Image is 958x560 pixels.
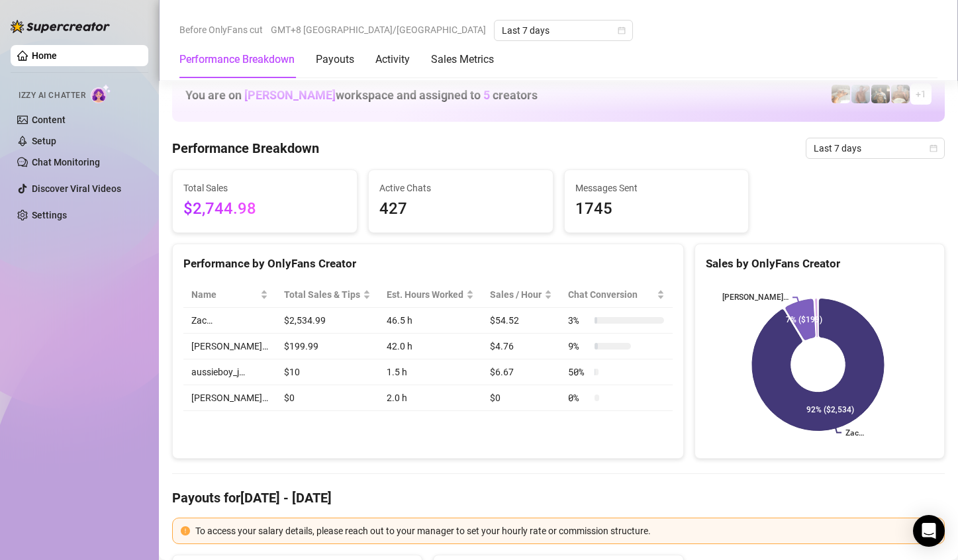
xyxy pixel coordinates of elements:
span: Messages Sent [575,181,738,195]
th: Sales / Hour [482,282,560,308]
div: Payouts [316,52,354,68]
span: Before OnlyFans cut [179,20,263,40]
td: [PERSON_NAME]… [183,385,276,411]
td: $0 [276,385,379,411]
td: $10 [276,359,379,385]
div: Open Intercom Messenger [913,515,945,547]
h4: Performance Breakdown [172,139,319,158]
div: Sales Metrics [431,52,494,68]
img: Tony [871,85,890,103]
a: Chat Monitoring [32,157,100,167]
span: 9 % [568,339,589,353]
span: Active Chats [379,181,542,195]
span: 3 % [568,313,589,328]
img: AI Chatter [91,84,111,103]
h1: You are on workspace and assigned to creators [185,88,538,103]
span: 1745 [575,197,738,222]
td: $6.67 [482,359,560,385]
td: $199.99 [276,334,379,359]
span: exclamation-circle [181,526,190,536]
span: Total Sales [183,181,346,195]
span: Chat Conversion [568,287,653,302]
td: 1.5 h [379,359,482,385]
span: Izzy AI Chatter [19,89,85,102]
a: Setup [32,136,56,146]
td: 46.5 h [379,308,482,334]
text: Zac… [845,428,864,438]
div: Performance by OnlyFans Creator [183,255,673,273]
span: Total Sales & Tips [284,287,360,302]
td: $4.76 [482,334,560,359]
td: 2.0 h [379,385,482,411]
span: GMT+8 [GEOGRAPHIC_DATA]/[GEOGRAPHIC_DATA] [271,20,486,40]
span: $2,744.98 [183,197,346,222]
img: logo-BBDzfeDw.svg [11,20,110,33]
a: Discover Viral Videos [32,183,121,194]
td: $0 [482,385,560,411]
span: Sales / Hour [490,287,542,302]
text: [PERSON_NAME]… [722,293,789,302]
span: + 1 [916,87,926,101]
td: 42.0 h [379,334,482,359]
td: [PERSON_NAME]… [183,334,276,359]
th: Name [183,282,276,308]
img: Zac [832,85,850,103]
a: Content [32,115,66,125]
span: [PERSON_NAME] [244,88,336,102]
div: Activity [375,52,410,68]
img: Aussieboy_jfree [891,85,910,103]
td: $54.52 [482,308,560,334]
h4: Payouts for [DATE] - [DATE] [172,489,945,507]
div: Performance Breakdown [179,52,295,68]
span: 0 % [568,391,589,405]
a: Settings [32,210,67,220]
span: Name [191,287,258,302]
span: 427 [379,197,542,222]
span: 50 % [568,365,589,379]
span: 5 [483,88,490,102]
div: To access your salary details, please reach out to your manager to set your hourly rate or commis... [195,524,936,538]
th: Chat Conversion [560,282,672,308]
td: $2,534.99 [276,308,379,334]
td: aussieboy_j… [183,359,276,385]
span: Last 7 days [814,138,937,158]
div: Sales by OnlyFans Creator [706,255,934,273]
span: calendar [618,26,626,34]
a: Home [32,50,57,61]
th: Total Sales & Tips [276,282,379,308]
span: Last 7 days [502,21,625,40]
td: Zac… [183,308,276,334]
span: calendar [930,144,937,152]
img: Joey [851,85,870,103]
div: Est. Hours Worked [387,287,463,302]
